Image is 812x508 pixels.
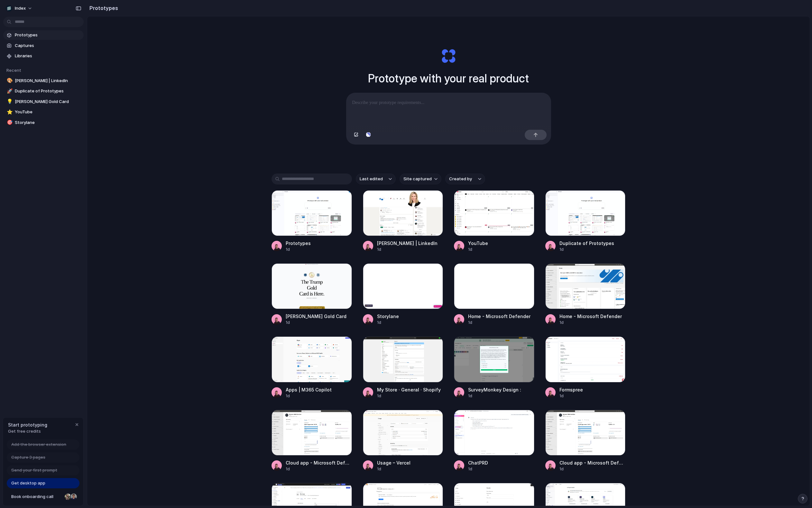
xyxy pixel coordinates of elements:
a: StorylaneStorylane1d [363,263,443,325]
div: 1d [559,393,583,399]
span: Get desktop app [11,480,45,486]
div: 🚀 [7,88,11,95]
a: My Store · General · ShopifyMy Store · General · Shopify1d [363,336,443,399]
div: 1d [377,320,399,325]
span: Site captured [403,176,432,182]
div: 1d [559,466,626,472]
button: 🚀 [6,88,12,94]
span: Libraries [15,53,81,59]
div: 1d [377,247,438,252]
span: Book onboarding call [11,494,62,500]
button: Created by [445,174,485,184]
a: Cloud app - Microsoft DefenderCloud app - Microsoft Defender1d [272,410,352,472]
div: 1d [468,466,488,472]
button: Index [3,3,36,14]
a: 🎯Storylane [3,118,84,127]
div: ChatPRD [468,459,488,466]
span: Created by [449,176,472,182]
span: Index [15,5,26,12]
span: YouTube [15,109,81,115]
div: 1d [377,393,441,399]
div: [PERSON_NAME] | LinkedIn [377,240,438,247]
div: 💡 [7,98,11,105]
a: Usage – VercelUsage – Vercel1d [363,410,443,472]
div: 1d [559,320,622,325]
h1: Prototype with your real product [368,70,529,87]
div: Christian Iacullo [70,493,78,501]
button: 🎯 [6,119,12,126]
a: Carrie Wheeler | LinkedIn[PERSON_NAME] | LinkedIn1d [363,190,443,252]
div: Home - Microsoft Defender [559,313,622,320]
span: Duplicate of Prototypes [15,88,81,94]
div: Storylane [377,313,399,320]
span: Add the browser extension [11,441,66,448]
a: Book onboarding call [7,492,79,502]
div: Formspree [559,386,583,393]
span: Recent [6,68,21,73]
div: 1d [468,393,521,399]
span: Last edited [360,176,383,182]
div: Usage – Vercel [377,459,411,466]
a: Libraries [3,51,84,61]
div: 🎯 [7,119,11,126]
div: 🎨 [7,77,11,84]
button: 💡 [6,99,12,105]
div: 1d [468,320,531,325]
span: Start prototyping [8,421,47,428]
span: Send your first prompt [11,467,57,474]
div: Home - Microsoft Defender [468,313,531,320]
div: YouTube [468,240,488,247]
div: ⭐ [7,108,11,116]
button: Site captured [400,174,441,184]
a: Trump Gold Card[PERSON_NAME] Gold Card1d [272,263,352,325]
span: Prototypes [15,32,81,38]
button: 🎨 [6,78,12,84]
a: ⭐YouTube [3,107,84,117]
div: Duplicate of Prototypes [559,240,614,247]
h2: Prototypes [87,4,118,12]
a: Get desktop app [7,478,79,488]
div: SurveyMonkey Design : [468,386,521,393]
div: 1d [286,320,346,325]
div: [PERSON_NAME] Gold Card [286,313,346,320]
div: Cloud app - Microsoft Defender [559,459,626,466]
div: Prototypes [286,240,311,247]
a: Cloud app - Microsoft DefenderCloud app - Microsoft Defender1d [545,410,626,472]
a: Duplicate of PrototypesDuplicate of Prototypes1d [545,190,626,252]
div: 1d [377,466,411,472]
span: [PERSON_NAME] Gold Card [15,99,81,105]
div: Apps | M365 Copilot [286,386,332,393]
a: Captures [3,41,84,51]
div: 1d [468,247,488,252]
a: Prototypes [3,30,84,40]
a: Apps | M365 CopilotApps | M365 Copilot1d [272,336,352,399]
span: [PERSON_NAME] | LinkedIn [15,78,81,84]
a: Home - Microsoft DefenderHome - Microsoft Defender1d [545,263,626,325]
a: PrototypesPrototypes1d [272,190,352,252]
a: 💡[PERSON_NAME] Gold Card [3,97,84,107]
button: Last edited [356,174,396,184]
div: Cloud app - Microsoft Defender [286,459,352,466]
button: ⭐ [6,109,12,115]
div: 1d [286,466,352,472]
a: 🎨[PERSON_NAME] | LinkedIn [3,76,84,86]
div: 1d [559,247,614,252]
span: Captures [15,42,81,49]
a: ChatPRDChatPRD1d [454,410,534,472]
a: FormspreeFormspree1d [545,336,626,399]
div: 1d [286,393,332,399]
a: 🚀Duplicate of Prototypes [3,86,84,96]
span: Storylane [15,119,81,126]
div: My Store · General · Shopify [377,386,441,393]
div: 1d [286,247,311,252]
div: Nicole Kubica [64,493,72,501]
span: Capture 3 pages [11,454,45,461]
a: YouTubeYouTube1d [454,190,534,252]
a: SurveyMonkey Design :SurveyMonkey Design :1d [454,336,534,399]
span: Get free credits [8,428,47,435]
a: Home - Microsoft DefenderHome - Microsoft Defender1d [454,263,534,325]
